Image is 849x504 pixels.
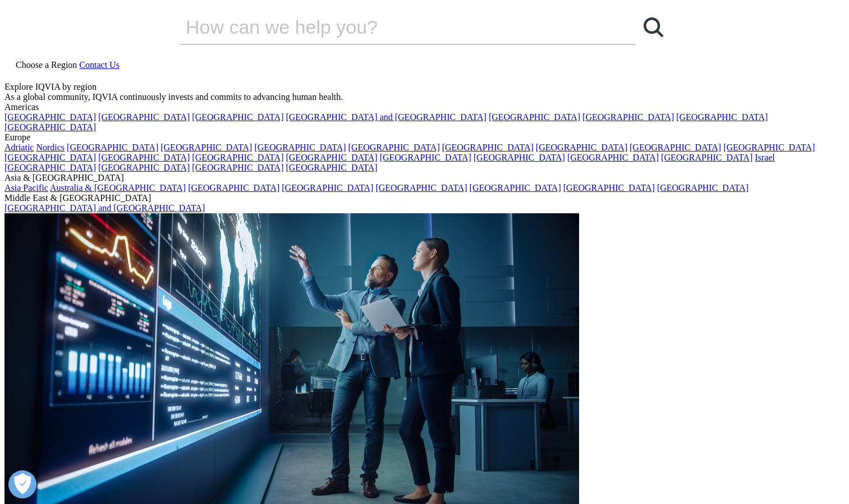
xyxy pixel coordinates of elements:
[348,143,440,152] a: [GEOGRAPHIC_DATA]
[442,143,534,152] a: [GEOGRAPHIC_DATA]
[67,143,158,152] a: [GEOGRAPHIC_DATA]
[375,183,467,193] a: [GEOGRAPHIC_DATA]
[4,183,48,193] a: Asia Pacific
[4,173,845,183] div: Asia & [GEOGRAPHIC_DATA]
[50,183,186,193] a: Australia & [GEOGRAPHIC_DATA]
[160,143,252,152] a: [GEOGRAPHIC_DATA]
[474,153,565,162] a: [GEOGRAPHIC_DATA]
[4,132,845,143] div: Europe
[723,143,815,152] a: [GEOGRAPHIC_DATA]
[282,183,373,193] a: [GEOGRAPHIC_DATA]
[8,470,36,498] button: Open Preferences
[79,60,120,70] a: Contact Us
[4,82,845,92] div: Explore IQVIA by region
[636,10,670,44] a: Search
[4,153,96,162] a: [GEOGRAPHIC_DATA]
[4,163,96,172] a: [GEOGRAPHIC_DATA]
[4,112,96,122] a: [GEOGRAPHIC_DATA]
[286,153,377,162] a: [GEOGRAPHIC_DATA]
[254,143,346,152] a: [GEOGRAPHIC_DATA]
[4,102,845,112] div: Americas
[380,153,471,162] a: [GEOGRAPHIC_DATA]
[16,60,77,70] span: Choose a Region
[676,112,768,122] a: [GEOGRAPHIC_DATA]
[4,122,96,132] a: [GEOGRAPHIC_DATA]
[4,143,34,152] a: Adriatic
[36,143,65,152] a: Nordics
[582,112,674,122] a: [GEOGRAPHIC_DATA]
[536,143,627,152] a: [GEOGRAPHIC_DATA]
[470,183,561,193] a: [GEOGRAPHIC_DATA]
[192,112,283,122] a: [GEOGRAPHIC_DATA]
[661,153,752,162] a: [GEOGRAPHIC_DATA]
[192,163,283,172] a: [GEOGRAPHIC_DATA]
[489,112,580,122] a: [GEOGRAPHIC_DATA]
[657,183,749,193] a: [GEOGRAPHIC_DATA]
[98,153,190,162] a: [GEOGRAPHIC_DATA]
[4,193,845,203] div: Middle East & [GEOGRAPHIC_DATA]
[192,153,283,162] a: [GEOGRAPHIC_DATA]
[567,153,659,162] a: [GEOGRAPHIC_DATA]
[179,10,604,44] input: Search
[98,112,190,122] a: [GEOGRAPHIC_DATA]
[4,203,205,213] a: [GEOGRAPHIC_DATA] and [GEOGRAPHIC_DATA]
[563,183,655,193] a: [GEOGRAPHIC_DATA]
[286,112,486,122] a: [GEOGRAPHIC_DATA] and [GEOGRAPHIC_DATA]
[644,17,663,37] svg: Search
[286,163,377,172] a: [GEOGRAPHIC_DATA]
[4,92,845,102] div: As a global community, IQVIA continuously invests and commits to advancing human health.
[630,143,721,152] a: [GEOGRAPHIC_DATA]
[188,183,279,193] a: [GEOGRAPHIC_DATA]
[755,153,775,162] a: Israel
[98,163,190,172] a: [GEOGRAPHIC_DATA]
